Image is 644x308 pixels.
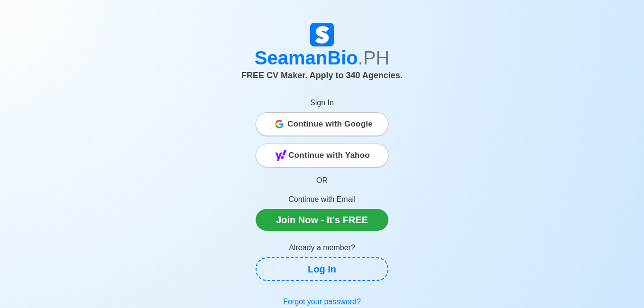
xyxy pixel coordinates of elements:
[287,115,373,134] span: Continue with Google
[288,146,370,165] span: Continue with Yahoo
[358,47,390,68] span: .PH
[256,194,388,205] p: Continue with Email
[256,257,388,281] a: Log In
[256,97,388,109] p: Sign In
[241,71,403,80] span: FREE CV Maker. Apply to 340 Agencies.
[283,298,361,306] u: Forgot your password?
[256,144,388,167] button: Continue with Yahoo
[256,112,388,136] button: Continue with Google
[256,209,388,231] a: Join Now - It's FREE
[256,242,388,254] p: Already a member?
[59,46,585,69] h1: SeamanBio
[256,175,388,186] p: OR
[310,23,334,46] img: Logo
